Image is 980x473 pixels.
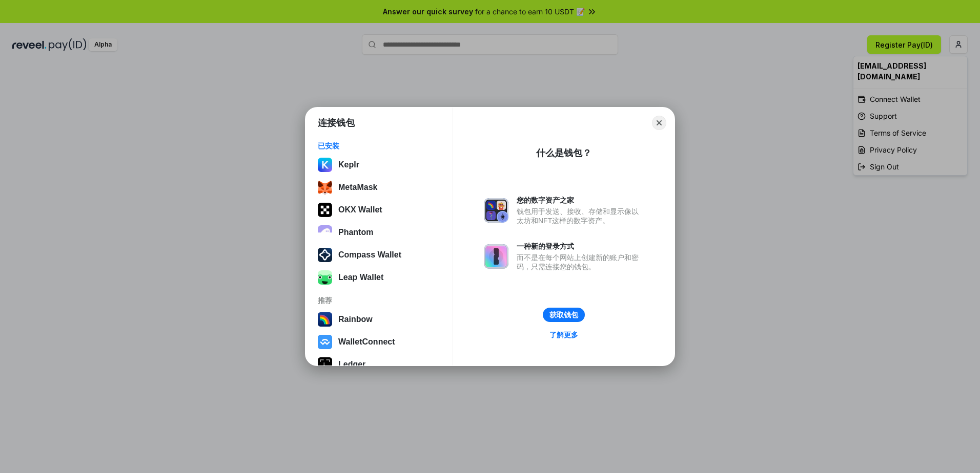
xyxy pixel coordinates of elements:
div: 而不是在每个网站上创建新的账户和密码，只需连接您的钱包。 [517,253,644,271]
img: svg+xml,%3Csvg%20width%3D%22120%22%20height%3D%22120%22%20viewBox%3D%220%200%20120%20120%22%20fil... [318,312,332,327]
button: OKX Wallet [315,200,443,220]
button: Rainbow [315,309,443,330]
button: MetaMask [315,177,443,198]
div: Compass Wallet [338,250,401,260]
button: Phantom [315,222,443,243]
img: ByMCUfJCc2WaAAAAAElFTkSuQmCC [318,158,332,172]
img: svg+xml,%3Csvg%20xmlns%3D%22http%3A%2F%2Fwww.w3.org%2F2000%2Fsvg%22%20width%3D%2228%22%20height%3... [318,357,332,372]
div: Phantom [338,228,373,237]
div: 已安装 [318,141,440,150]
div: 获取钱包 [549,310,578,319]
button: Keplr [315,155,443,175]
img: epq2vO3P5aLWl15yRS7Q49p1fHTx2Sgh99jU3kfXv7cnPATIVQHAx5oQs66JWv3SWEjHOsb3kKgmE5WNBxBId7C8gm8wEgOvz... [318,225,332,240]
button: Close [652,116,666,130]
button: Ledger [315,354,443,375]
button: 获取钱包 [543,308,585,322]
div: 钱包用于发送、接收、存储和显示像以太坊和NFT这样的数字资产。 [517,207,644,225]
img: svg+xml,%3Csvg%20width%3D%2228%22%20height%3D%2228%22%20viewBox%3D%220%200%2028%2028%22%20fill%3D... [318,335,332,349]
div: Leap Wallet [338,273,383,282]
img: n9aT7X+CwJ2pse3G18qAAAAAElFTkSuQmCC [318,248,332,262]
button: WalletConnect [315,332,443,352]
div: Ledger [338,360,365,369]
div: Keplr [338,160,359,169]
div: WalletConnect [338,337,395,347]
div: Rainbow [338,315,373,324]
h1: 连接钱包 [318,117,355,129]
img: 5VZ71FV6L7PA3gg3tXrdQ+DgLhC+75Wq3no69P3MC0NFQpx2lL04Ql9gHK1bRDjsSBIvScBnDTk1WrlGIZBorIDEYJj+rhdgn... [318,203,332,217]
img: svg+xml;base64,PHN2ZyB3aWR0aD0iMzUiIGhlaWdodD0iMzQiIHZpZXdCb3g9IjAgMCAzNSAzNCIgZmlsbD0ibm9uZSIgeG... [318,180,332,195]
img: svg+xml,%3Csvg%20xmlns%3D%22http%3A%2F%2Fwww.w3.org%2F2000%2Fsvg%22%20fill%3D%22none%22%20viewBox... [484,198,508,223]
div: 了解更多 [549,330,578,339]
div: 什么是钱包？ [536,147,591,159]
button: Leap Wallet [315,267,443,288]
div: 一种新的登录方式 [517,242,644,251]
button: Compass Wallet [315,245,443,265]
a: 了解更多 [543,328,584,341]
div: 您的数字资产之家 [517,196,644,205]
img: z+3L+1FxxXUeUMECPaK8gprIwhdlxV+hQdAXuUyJwW6xfJRlUUBFGbLJkqNlJgXjn6ghaAaYmDimBFRMSIqKAGPGvqu25lMm1... [318,270,332,285]
div: MetaMask [338,183,377,192]
div: 推荐 [318,296,440,305]
div: OKX Wallet [338,205,382,214]
img: svg+xml,%3Csvg%20xmlns%3D%22http%3A%2F%2Fwww.w3.org%2F2000%2Fsvg%22%20fill%3D%22none%22%20viewBox... [484,244,508,269]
